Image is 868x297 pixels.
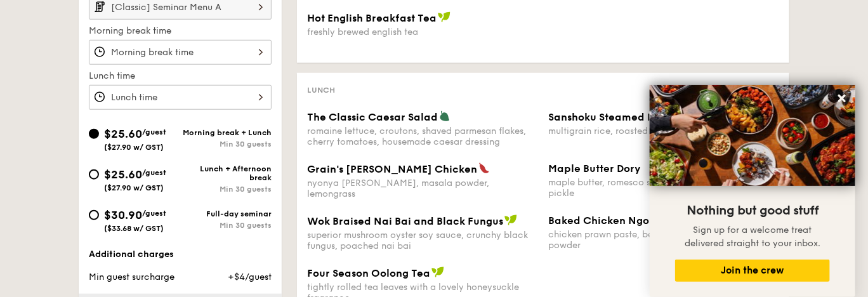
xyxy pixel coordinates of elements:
[548,214,688,227] span: Baked Chicken Ngoh Hiang
[104,143,164,152] span: ($27.90 w/ GST)
[142,168,166,177] span: /guest
[89,169,99,180] input: $25.60/guest($27.90 w/ GST)Lunch + Afternoon breakMin 30 guests
[89,25,272,37] label: Morning break time
[548,229,779,251] div: chicken prawn paste, beancurd skin, five-spice powder
[104,224,164,233] span: ($33.68 w/ GST)
[478,162,490,174] img: icon-spicy.37a8142b.svg
[548,162,641,175] span: Maple Butter Dory
[180,221,272,230] div: Min 30 guests
[307,27,538,37] div: freshly brewed english tea
[104,127,142,141] span: $25.60
[180,128,272,137] div: Morning break + Lunch
[104,168,142,181] span: $25.60
[307,126,538,147] div: romaine lettuce, croutons, shaved parmesan flakes, cherry tomatoes, housemade caesar dressing
[104,208,142,222] span: $30.90
[675,260,830,282] button: Join the crew
[180,140,272,148] div: Min 30 guests
[438,11,450,23] img: icon-vegan.f8ff3823.svg
[548,126,779,136] div: multigrain rice, roasted black soybean
[307,215,503,227] span: Wok Braised Nai Bai and Black Fungus
[180,164,272,182] div: Lunch + Afternoon break
[89,272,174,282] span: Min guest surcharge
[307,178,538,199] div: nyonya [PERSON_NAME], masala powder, lemongrass
[89,85,272,110] input: Lunch time
[89,70,272,82] label: Lunch time
[89,129,99,139] input: $25.60/guest($27.90 w/ GST)Morning break + LunchMin 30 guests
[431,267,444,278] img: icon-vegan.f8ff3823.svg
[307,12,437,24] span: Hot English Breakfast Tea
[142,209,166,218] span: /guest
[228,272,272,282] span: +$4/guest
[650,85,855,186] img: DSC07876-Edit02-Large.jpeg
[89,40,272,65] input: Morning break time
[307,267,430,279] span: Four Season Oolong Tea
[307,230,538,251] div: superior mushroom oyster soy sauce, crunchy black fungus, poached nai bai
[180,209,272,218] div: Full-day seminar
[104,183,164,192] span: ($27.90 w/ GST)
[687,203,819,218] span: Nothing but good stuff
[307,86,335,95] span: Lunch
[307,163,477,175] span: Grain's [PERSON_NAME] Chicken
[89,210,99,220] input: $30.90/guest($33.68 w/ GST)Full-day seminarMin 30 guests
[180,185,272,194] div: Min 30 guests
[548,111,669,123] span: Sanshoku Steamed Rice
[685,225,820,249] span: Sign up for a welcome treat delivered straight to your inbox.
[439,110,450,122] img: icon-vegetarian.fe4039eb.svg
[89,248,272,261] div: Additional charges
[142,128,166,136] span: /guest
[832,88,852,109] button: Close
[307,111,438,123] span: The Classic Caesar Salad
[504,214,517,226] img: icon-vegan.f8ff3823.svg
[548,177,779,199] div: maple butter, romesco sauce, raisin, cherry tomato pickle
